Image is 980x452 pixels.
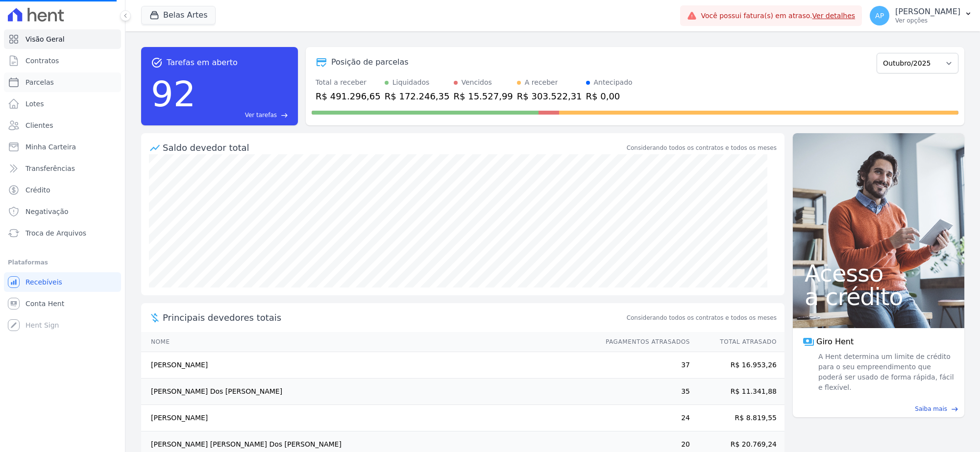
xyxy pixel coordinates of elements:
[596,405,690,431] td: 24
[8,257,117,268] div: Plataformas
[281,112,288,119] span: east
[627,143,777,152] div: Considerando todos os contratos e todos os meses
[915,404,947,413] span: Saiba mais
[316,90,381,103] div: R$ 491.296,65
[141,332,596,352] th: Nome
[4,72,121,92] a: Parcelas
[141,352,596,379] td: [PERSON_NAME]
[4,29,121,49] a: Visão Geral
[627,313,777,322] span: Considerando todos os contratos e todos os meses
[596,352,690,379] td: 37
[331,56,409,68] div: Posição de parcelas
[862,2,980,29] button: AP [PERSON_NAME] Ver opções
[25,299,64,309] span: Conta Hent
[385,90,450,103] div: R$ 172.246,35
[25,164,75,173] span: Transferências
[316,77,381,88] div: Total a receber
[25,142,76,152] span: Minha Carteira
[517,90,582,103] div: R$ 303.522,31
[805,285,953,309] span: a crédito
[4,116,121,135] a: Clientes
[596,379,690,405] td: 35
[4,294,121,313] a: Conta Hent
[25,120,53,130] span: Clientes
[151,57,163,69] span: task_alt
[4,94,121,114] a: Lotes
[586,90,633,103] div: R$ 0,00
[895,17,960,24] p: Ver opções
[799,404,958,413] a: Saiba mais east
[163,311,625,324] span: Principais devedores totais
[141,405,596,431] td: [PERSON_NAME]
[690,405,784,431] td: R$ 8.819,55
[141,6,216,24] button: Belas Artes
[594,77,633,88] div: Antecipado
[701,11,855,21] span: Você possui fatura(s) em atraso.
[245,111,277,119] span: Ver tarefas
[151,69,196,119] div: 92
[4,202,121,221] a: Negativação
[25,207,69,216] span: Negativação
[25,56,59,66] span: Contratos
[25,99,44,109] span: Lotes
[895,7,960,17] p: [PERSON_NAME]
[690,379,784,405] td: R$ 11.341,88
[690,332,784,352] th: Total Atrasado
[167,57,238,69] span: Tarefas em aberto
[816,336,854,348] span: Giro Hent
[25,185,50,195] span: Crédito
[462,77,492,88] div: Vencidos
[4,51,121,71] a: Contratos
[805,262,953,285] span: Acesso
[812,12,856,20] a: Ver detalhes
[25,77,54,87] span: Parcelas
[25,34,65,44] span: Visão Geral
[525,77,558,88] div: A receber
[4,272,121,292] a: Recebíveis
[875,12,884,19] span: AP
[816,352,955,393] span: A Hent determina um limite de crédito para o seu empreendimento que poderá ser usado de forma ráp...
[163,141,625,154] div: Saldo devedor total
[4,159,121,178] a: Transferências
[4,137,121,157] a: Minha Carteira
[25,277,62,287] span: Recebíveis
[596,332,690,352] th: Pagamentos Atrasados
[200,111,288,119] a: Ver tarefas east
[454,90,513,103] div: R$ 15.527,99
[392,77,430,88] div: Liquidados
[141,379,596,405] td: [PERSON_NAME] Dos [PERSON_NAME]
[4,223,121,243] a: Troca de Arquivos
[4,180,121,200] a: Crédito
[25,228,86,238] span: Troca de Arquivos
[690,352,784,379] td: R$ 16.953,26
[951,405,958,413] span: east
